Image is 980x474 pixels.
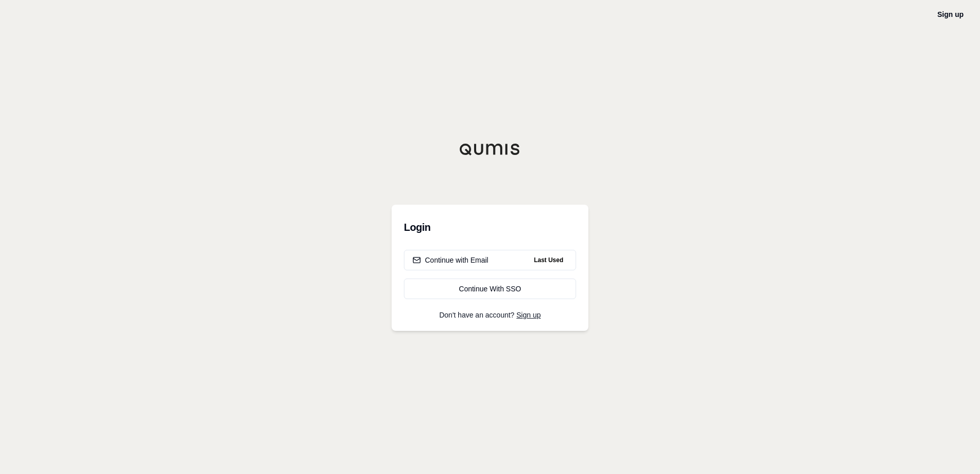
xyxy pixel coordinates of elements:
[517,311,541,319] a: Sign up
[404,250,576,270] button: Continue with EmailLast Used
[413,255,488,265] div: Continue with Email
[530,254,567,266] span: Last Used
[404,279,576,299] a: Continue With SSO
[459,143,521,155] img: Qumis
[404,217,576,238] h3: Login
[413,284,567,294] div: Continue With SSO
[404,311,576,319] p: Don't have an account?
[937,10,964,18] a: Sign up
